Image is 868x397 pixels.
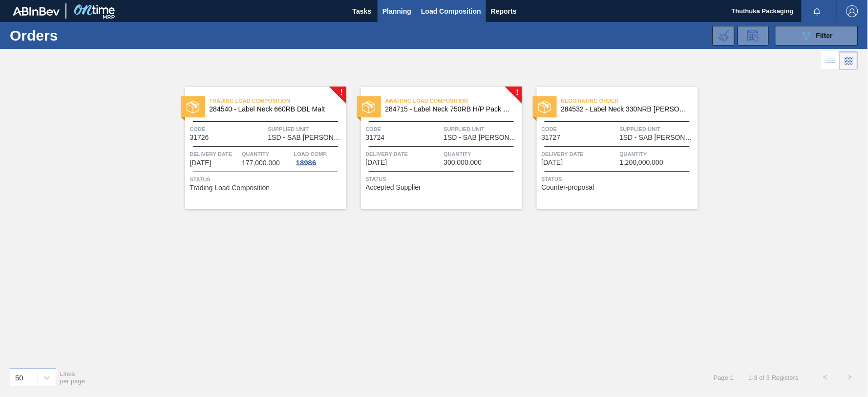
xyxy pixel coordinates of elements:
h1: Orders [10,30,154,41]
div: List Vision [822,51,840,70]
span: Quantity [242,149,292,159]
span: 31727 [542,134,561,141]
span: 31724 [366,134,385,141]
span: 284715 - Label Neck 750RB H/P Pack Upgrade [385,106,514,113]
div: Import Order Negotiation [713,26,735,45]
img: status [362,101,375,113]
span: Load Composition [421,5,481,17]
span: Lines per page [60,370,85,385]
span: Tasks [351,5,373,17]
button: > [838,365,862,390]
span: 1SD - SAB Rosslyn Brewery [620,134,696,141]
span: Delivery Date [366,149,442,159]
span: Awaiting Load Composition [385,96,522,106]
span: Load Comp. [294,149,328,159]
div: Order Review Request [738,26,769,45]
span: Status [366,174,520,184]
span: Negotiating Order [561,96,698,106]
span: Status [190,175,344,184]
div: 18986 [294,159,318,167]
span: 09/12/2025 [366,159,387,166]
span: Status [542,174,696,184]
a: statusNegotiating Order284532 - Label Neck 330NRB [PERSON_NAME] 4X6 23Code31727Supplied Unit1SD -... [522,87,698,209]
img: Logout [847,5,858,17]
div: 50 [15,374,23,382]
a: !statusAwaiting Load Composition284715 - Label Neck 750RB H/P Pack UpgradeCode31724Supplied Unit1... [346,87,522,209]
span: Quantity [444,149,520,159]
img: status [187,101,199,113]
span: 284532 - Label Neck 330NRB Castle DM 4X6 23 [561,106,690,113]
span: Code [190,124,266,134]
span: Delivery Date [190,149,240,159]
span: Planning [382,5,411,17]
span: Page : 1 [714,374,734,381]
span: 177,000.000 [242,159,280,167]
a: !statusTrading Load Composition284540 - Label Neck 660RB DBL MaltCode31726Supplied Unit1SD - SAB ... [170,87,346,209]
span: 1 - 3 of 3 Registers [748,374,799,381]
span: 1,200,000.000 [620,159,664,166]
span: Accepted Supplier [366,184,422,191]
img: TNhmsLtSVTkK8tSr43FrP2fwEKptu5GPRR3wAAAABJRU5ErkJggg== [13,7,60,16]
span: Trading Load Composition [210,96,346,106]
div: Card Vision [840,51,858,70]
button: Filter [775,26,858,45]
span: Code [542,124,617,134]
span: Supplied Unit [620,124,696,134]
span: 284540 - Label Neck 660RB DBL Malt [210,106,339,113]
span: Counter-proposal [542,184,594,191]
span: Filter [816,32,833,40]
span: Supplied Unit [444,124,520,134]
span: Quantity [620,149,696,159]
span: Delivery Date [542,149,617,159]
span: Reports [491,5,517,17]
span: 09/13/2025 [542,159,563,166]
span: 1SD - SAB Rosslyn Brewery [268,134,344,141]
img: status [538,101,551,113]
span: 09/12/2025 [190,159,212,167]
span: 31726 [190,134,209,141]
span: Trading Load Composition [190,184,270,192]
button: Notifications [802,4,833,18]
span: 300,000.000 [444,159,482,166]
span: Code [366,124,442,134]
button: < [813,365,838,390]
span: Supplied Unit [268,124,344,134]
a: Load Comp.18986 [294,149,344,167]
span: 1SD - SAB Rosslyn Brewery [444,134,520,141]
